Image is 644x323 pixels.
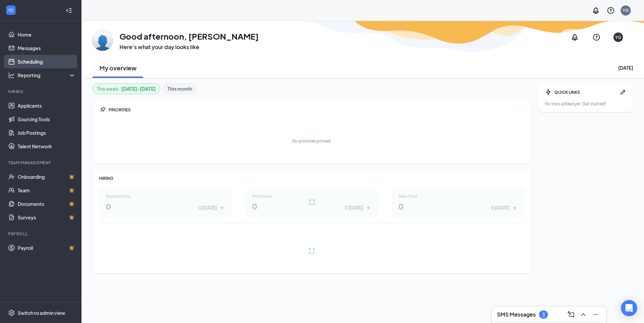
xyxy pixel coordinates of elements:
div: This week : [97,85,156,92]
div: 3 [542,312,545,318]
a: Messages [18,41,76,55]
svg: Notifications [592,6,600,15]
div: HIRING [99,175,525,181]
button: ComposeMessage [566,309,576,320]
svg: Analysis [8,72,15,79]
a: Job Postings [18,126,76,139]
svg: Pin [99,106,106,113]
svg: ChevronUp [579,310,587,319]
div: PRIORITIES [109,107,525,113]
svg: QuestionInfo [592,33,601,41]
div: No links added yet. Get started! [545,101,626,107]
b: [DATE] - [DATE] [121,85,156,92]
svg: Notifications [571,33,579,41]
button: Minimize [590,309,601,320]
div: No priorities pinned. [292,138,331,144]
div: Team Management [8,160,74,166]
svg: Pen [620,89,626,95]
svg: Bolt [545,89,552,95]
a: PayrollCrown [18,241,76,255]
svg: Collapse [66,7,72,14]
h3: SMS Messages [497,311,536,318]
a: DocumentsCrown [18,197,76,211]
h2: My overview [99,64,136,72]
a: Talent Network [18,139,76,153]
a: TeamCrown [18,184,76,197]
div: YG [623,7,629,13]
h1: Good afternoon, [PERSON_NAME] [119,30,259,42]
svg: WorkstreamLogo [7,7,14,14]
div: QUICK LINKS [554,89,617,95]
a: Sourcing Tools [18,112,76,126]
h3: Here’s what your day looks like [119,43,259,51]
div: Hiring [8,89,74,94]
div: Reporting [18,72,76,79]
div: Switch to admin view [18,309,65,316]
a: Home [18,28,76,41]
div: YG [615,35,621,40]
svg: Minimize [591,310,600,319]
svg: Settings [8,309,15,316]
svg: ComposeMessage [567,310,575,319]
b: This month [167,85,192,92]
div: Payroll [8,231,74,237]
a: SurveysCrown [18,211,76,224]
button: ChevronUp [578,309,589,320]
a: Scheduling [18,55,76,68]
img: Yolonda Green [92,30,113,51]
div: [DATE] [618,64,633,71]
a: Applicants [18,99,76,112]
div: Open Intercom Messenger [621,300,637,316]
svg: QuestionInfo [607,6,615,15]
a: OnboardingCrown [18,170,76,184]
